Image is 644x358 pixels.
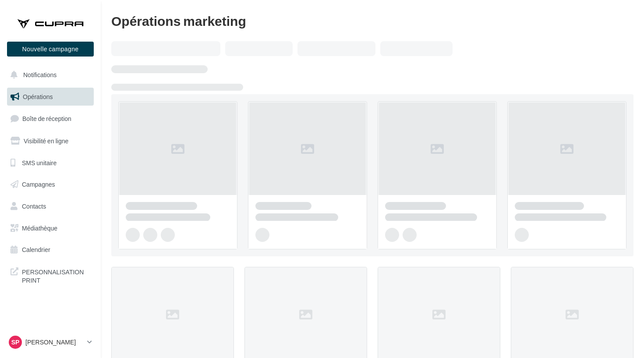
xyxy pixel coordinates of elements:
span: Boîte de réception [22,115,71,122]
div: Opérations marketing [111,14,633,27]
span: Campagnes [22,181,55,188]
a: PERSONNALISATION PRINT [5,262,96,288]
span: Notifications [23,71,57,78]
a: Opérations [5,88,96,106]
span: Contacts [22,202,46,210]
a: Contacts [5,197,96,216]
p: [PERSON_NAME] [25,338,84,347]
button: Nouvelle campagne [7,42,94,57]
span: SMS unitaire [22,159,57,166]
a: Médiathèque [5,219,96,237]
a: Visibilité en ligne [5,132,96,150]
span: PERSONNALISATION PRINT [22,266,90,285]
span: Opérations [23,93,53,100]
a: Calendrier [5,241,96,259]
a: Sp [PERSON_NAME] [7,334,94,351]
a: Boîte de réception [5,109,96,128]
span: Visibilité en ligne [24,137,68,145]
a: SMS unitaire [5,154,96,172]
span: Médiathèque [22,224,57,232]
a: Campagnes [5,175,96,194]
button: Notifications [5,66,92,84]
span: Sp [11,338,20,347]
span: Calendrier [22,246,50,253]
